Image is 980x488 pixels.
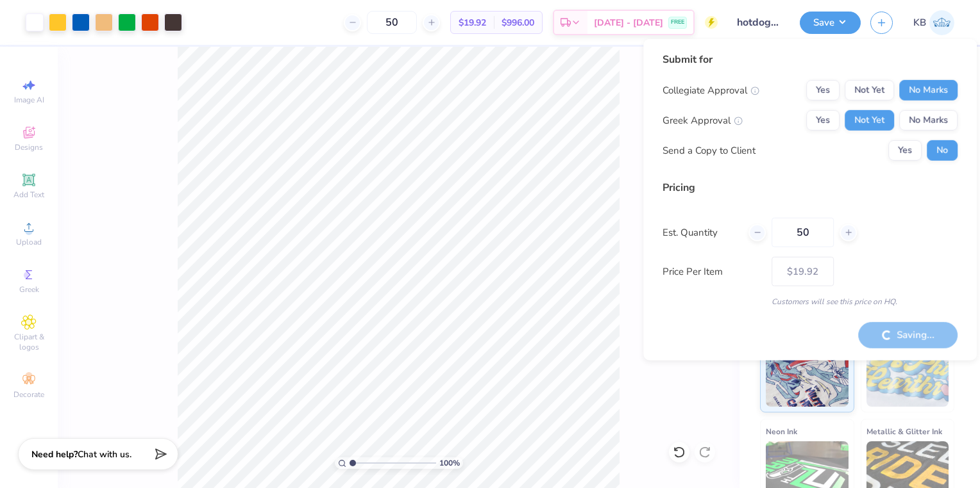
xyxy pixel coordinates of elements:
span: Clipart & logos [6,332,51,352]
div: Greek Approval [663,113,743,128]
button: No [927,140,958,161]
a: KB [913,10,954,35]
img: Puff Ink [866,343,949,407]
span: [DATE] - [DATE] [594,16,663,29]
input: – – [367,11,417,34]
span: 100 % [439,457,460,469]
button: Yes [806,110,840,131]
span: Upload [16,237,42,247]
button: Yes [888,140,922,161]
label: Price Per Item [663,264,762,279]
div: Collegiate Approval [663,83,759,98]
button: Not Yet [845,110,894,131]
span: KB [913,15,926,30]
button: Save [800,12,861,34]
div: Pricing [663,180,958,195]
div: Submit for [663,52,958,67]
span: Chat with us. [78,448,131,460]
button: No Marks [899,110,958,131]
span: Add Text [13,190,44,200]
label: Est. Quantity [663,225,739,240]
span: FREE [671,18,684,27]
span: Image AI [14,95,44,105]
button: Not Yet [845,80,894,101]
img: Kaydence Brown [929,10,954,35]
div: Send a Copy to Client [663,143,756,158]
div: Customers will see this price on HQ. [663,296,958,307]
input: Untitled Design [727,10,790,35]
img: Standard [766,343,849,407]
strong: Need help? [31,448,78,460]
span: $996.00 [502,16,534,29]
span: Metallic & Glitter Ink [866,425,942,438]
span: Designs [15,142,43,152]
span: Decorate [13,389,44,400]
button: No Marks [899,80,958,101]
span: Neon Ink [766,425,797,438]
button: Yes [806,80,840,101]
span: $19.92 [459,16,486,29]
span: Greek [19,284,39,295]
input: – – [772,218,834,247]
